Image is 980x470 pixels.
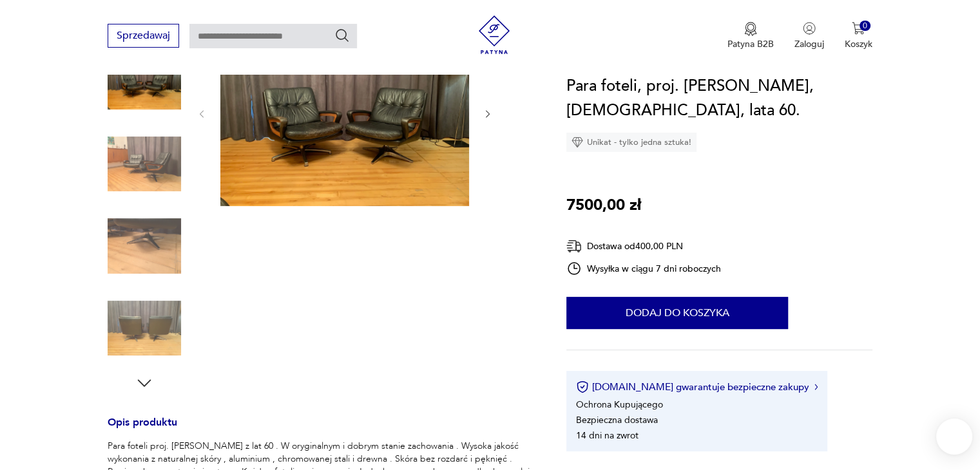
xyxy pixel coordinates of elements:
iframe: Smartsupp widget button [936,418,972,455]
button: Zaloguj [794,22,824,50]
img: Ikona koszyka [852,22,865,35]
div: Dostawa od 400,00 PLN [566,238,721,254]
img: Ikona dostawy [566,238,582,254]
img: Ikona medalu [744,22,757,36]
img: Zdjęcie produktu Para foteli, proj. Carl Straub, Niemcy, lata 60. [108,209,181,283]
button: Dodaj do koszyka [566,297,788,329]
img: Patyna - sklep z meblami i dekoracjami vintage [475,15,514,54]
button: Patyna B2B [727,22,774,50]
img: Ikona certyfikatu [576,381,589,393]
a: Ikona medaluPatyna B2B [727,22,774,50]
img: Ikonka użytkownika [803,22,816,35]
img: Ikona diamentu [572,136,583,148]
h3: Opis produktu [108,418,535,440]
div: Unikat - tylko jedna sztuka! [566,133,697,152]
button: 0Koszyk [845,22,872,50]
li: 14 dni na zwrot [576,429,639,442]
li: Ochrona Kupującego [576,399,663,411]
button: Szukaj [334,28,350,43]
img: Ikona strzałki w prawo [814,384,818,390]
p: 7500,00 zł [566,193,641,218]
img: Zdjęcie produktu Para foteli, proj. Carl Straub, Niemcy, lata 60. [108,45,181,118]
p: Zaloguj [794,38,824,50]
li: Bezpieczna dostawa [576,414,658,426]
p: Patyna B2B [727,38,774,50]
h1: Para foteli, proj. [PERSON_NAME], [DEMOGRAPHIC_DATA], lata 60. [566,74,872,123]
button: Sprzedawaj [108,24,179,48]
div: Wysyłka w ciągu 7 dni roboczych [566,261,721,276]
p: Koszyk [845,38,872,50]
a: Sprzedawaj [108,32,179,41]
img: Zdjęcie produktu Para foteli, proj. Carl Straub, Niemcy, lata 60. [108,127,181,201]
div: 0 [860,21,870,32]
img: Zdjęcie produktu Para foteli, proj. Carl Straub, Niemcy, lata 60. [108,292,181,365]
button: [DOMAIN_NAME] gwarantuje bezpieczne zakupy [576,381,818,393]
img: Zdjęcie produktu Para foteli, proj. Carl Straub, Niemcy, lata 60. [220,19,469,206]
